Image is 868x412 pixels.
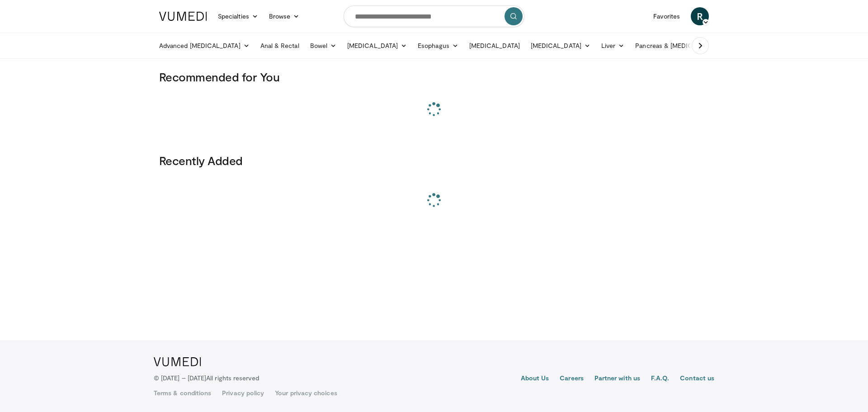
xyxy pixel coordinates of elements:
img: VuMedi Logo [159,12,207,21]
a: F.A.Q. [651,374,669,384]
a: [MEDICAL_DATA] [342,37,412,55]
a: Esophagus [412,37,464,55]
a: Careers [560,374,584,384]
p: © [DATE] – [DATE] [154,374,259,383]
a: Terms & conditions [154,388,211,398]
h3: Recommended for You [159,70,709,84]
h3: Recently Added [159,153,709,168]
a: Partner with us [594,374,640,384]
a: Bowel [305,37,342,55]
img: VuMedi Logo [154,357,201,366]
input: Search topics, interventions [344,5,524,27]
a: Liver [596,37,630,55]
a: Contact us [680,374,714,384]
a: [MEDICAL_DATA] [525,37,596,55]
a: Advanced [MEDICAL_DATA] [154,37,255,55]
a: R [691,7,709,25]
span: All rights reserved [206,374,259,382]
a: About Us [521,374,549,384]
a: Privacy policy [222,388,264,398]
a: Anal & Rectal [255,37,305,55]
a: Your privacy choices [275,388,337,398]
a: Favorites [648,7,685,25]
a: Specialties [212,7,264,25]
a: [MEDICAL_DATA] [464,37,525,55]
a: Browse [264,7,305,25]
a: Pancreas & [MEDICAL_DATA] [630,37,736,55]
